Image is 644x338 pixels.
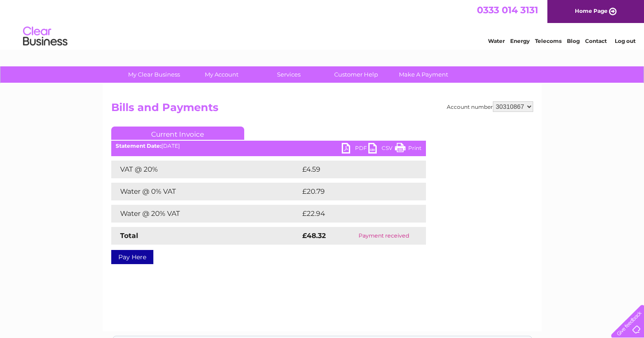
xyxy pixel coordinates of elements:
[111,143,426,149] div: [DATE]
[510,38,530,44] a: Energy
[117,66,191,83] a: My Clear Business
[252,66,325,83] a: Services
[300,183,408,200] td: £20.79
[23,23,68,50] img: logo.png
[395,143,422,156] a: Print
[447,101,533,112] div: Account number
[116,142,161,149] b: Statement Date:
[368,143,395,156] a: CSV
[111,250,153,264] a: Pay Here
[387,66,460,83] a: Make A Payment
[615,38,636,44] a: Log out
[111,101,533,118] h2: Bills and Payments
[111,127,244,140] a: Current Invoice
[342,143,368,156] a: PDF
[300,205,408,223] td: £22.94
[113,5,532,43] div: Clear Business is a trading name of Verastar Limited (registered in [GEOGRAPHIC_DATA] No. 3667643...
[111,183,300,200] td: Water @ 0% VAT
[300,161,405,178] td: £4.59
[111,205,300,223] td: Water @ 20% VAT
[302,231,326,240] strong: £48.32
[477,4,538,15] a: 0333 014 3131
[185,66,258,83] a: My Account
[120,231,138,240] strong: Total
[320,66,393,83] a: Customer Help
[488,38,505,44] a: Water
[535,38,562,44] a: Telecoms
[585,38,607,44] a: Contact
[567,38,580,44] a: Blog
[111,161,300,178] td: VAT @ 20%
[342,227,425,245] td: Payment received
